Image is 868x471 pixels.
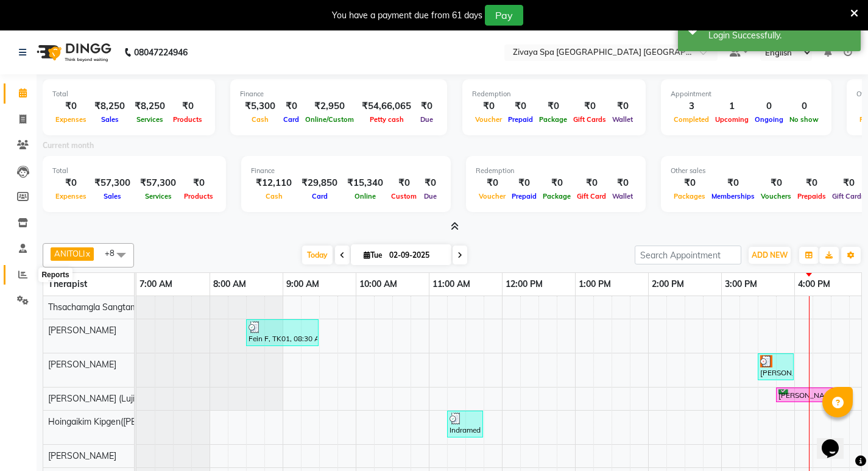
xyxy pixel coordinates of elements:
[671,166,868,176] div: Other sales
[52,115,90,124] span: Expenses
[280,115,302,124] span: Card
[367,115,407,124] span: Petty cash
[749,247,791,264] button: ADD NEW
[476,166,636,176] div: Redemption
[708,29,852,42] div: Login Successfully.
[48,278,87,289] span: Therapist
[420,176,441,190] div: ₹0
[509,176,540,190] div: ₹0
[635,246,741,264] input: Search Appointment
[388,192,420,200] span: Custom
[240,89,437,99] div: Finance
[386,246,446,264] input: 2025-09-02
[133,115,166,124] span: Services
[309,192,331,200] span: Card
[472,89,636,99] div: Redemption
[31,35,115,69] img: logo
[540,176,574,190] div: ₹0
[759,355,792,378] div: [PERSON_NAME] ., TK03, 03:30 PM-04:00 PM, Signature Head Massage - 30 Mins
[52,99,90,113] div: ₹0
[283,275,322,293] a: 9:00 AM
[247,321,317,344] div: Fein F, TK01, 08:30 AM-09:30 AM, Swedish De-Stress - 60 Mins
[134,35,188,69] b: 08047224946
[752,115,786,124] span: Ongoing
[52,166,216,176] div: Total
[540,192,574,200] span: Package
[251,176,297,190] div: ₹12,110
[708,192,758,200] span: Memberships
[752,99,786,113] div: 0
[708,176,758,190] div: ₹0
[170,115,205,124] span: Products
[85,249,90,258] a: x
[794,192,829,200] span: Prepaids
[351,192,379,200] span: Online
[48,450,116,461] span: [PERSON_NAME]
[505,99,536,113] div: ₹0
[101,192,124,200] span: Sales
[210,275,249,293] a: 8:00 AM
[777,389,847,401] div: [PERSON_NAME] P, TK04, 03:45 PM-04:45 PM, Zivaya Signature Facial - 60 Mins
[712,99,752,113] div: 1
[240,99,280,113] div: ₹5,300
[48,393,141,404] span: [PERSON_NAME] (Lujik)
[357,99,416,113] div: ₹54,66,065
[536,115,570,124] span: Package
[302,246,333,264] span: Today
[476,192,509,200] span: Voucher
[90,176,135,190] div: ₹57,300
[829,192,868,200] span: Gift Cards
[786,99,822,113] div: 0
[509,192,540,200] span: Prepaid
[98,115,122,124] span: Sales
[48,302,172,313] span: Thsachamgla Sangtam (Achum)
[170,99,205,113] div: ₹0
[130,99,170,113] div: ₹8,250
[249,115,272,124] span: Cash
[361,250,386,260] span: Tue
[356,275,400,293] a: 10:00 AM
[142,192,175,200] span: Services
[388,176,420,190] div: ₹0
[609,99,636,113] div: ₹0
[609,115,636,124] span: Wallet
[48,416,194,427] span: Hoingaikim Kipgen([PERSON_NAME])
[181,192,216,200] span: Products
[416,99,437,113] div: ₹0
[472,99,505,113] div: ₹0
[574,176,609,190] div: ₹0
[280,99,302,113] div: ₹0
[786,115,822,124] span: No show
[52,89,205,99] div: Total
[609,192,636,200] span: Wallet
[429,275,473,293] a: 11:00 AM
[570,115,609,124] span: Gift Cards
[671,115,712,124] span: Completed
[48,359,116,370] span: [PERSON_NAME]
[609,176,636,190] div: ₹0
[712,115,752,124] span: Upcoming
[54,249,85,258] span: ANITOLI
[297,176,342,190] div: ₹29,850
[302,99,357,113] div: ₹2,950
[795,275,833,293] a: 4:00 PM
[576,275,614,293] a: 1:00 PM
[505,115,536,124] span: Prepaid
[671,192,708,200] span: Packages
[574,192,609,200] span: Gift Card
[181,176,216,190] div: ₹0
[105,248,124,258] span: +8
[794,176,829,190] div: ₹0
[671,176,708,190] div: ₹0
[829,176,868,190] div: ₹0
[52,176,90,190] div: ₹0
[263,192,286,200] span: Cash
[136,275,175,293] a: 7:00 AM
[421,192,440,200] span: Due
[671,99,712,113] div: 3
[52,192,90,200] span: Expenses
[417,115,436,124] span: Due
[570,99,609,113] div: ₹0
[48,325,116,336] span: [PERSON_NAME]
[90,99,130,113] div: ₹8,250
